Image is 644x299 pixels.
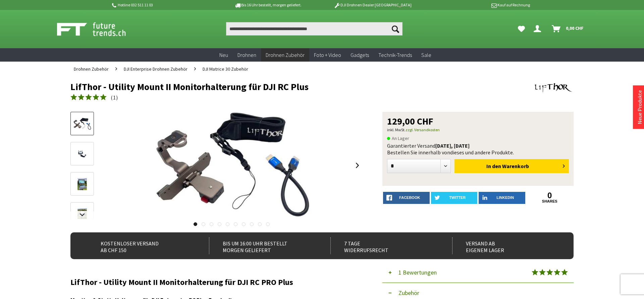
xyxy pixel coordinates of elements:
a: Foto + Video [309,48,346,62]
div: Bis um 16:00 Uhr bestellt Morgen geliefert [209,237,316,254]
img: LifThor - Utility Mount II Monitorhalterung für DJI RC Plus [146,112,317,219]
span: Drohnen [237,52,256,58]
span: 1 [113,94,116,101]
a: zzgl. Versandkosten [406,127,440,132]
a: DJI Matrice 30 Zubehör [199,62,252,76]
button: Suchen [388,22,402,35]
p: Kauf auf Rechnung [425,1,530,9]
b: [DATE], [DATE] [435,142,470,149]
h1: LifThor - Utility Mount II Monitorhalterung für DJI RC Plus [70,82,473,92]
img: Vorschau: LifThor - Utility Mount II Monitorhalterung für DJI RC Plus [72,118,92,130]
span: Warenkorb [502,163,529,169]
span: LinkedIn [496,196,514,200]
input: Produkt, Marke, Kategorie, EAN, Artikelnummer… [226,22,402,35]
div: Garantierter Versand Bestellen Sie innerhalb von dieses und andere Produkte. [387,142,569,156]
a: Drohnen [233,48,261,62]
div: Kostenloser Versand ab CHF 150 [87,237,194,254]
p: Hotline 032 511 11 03 [111,1,215,9]
a: (1) [70,93,118,102]
span: DJI Enterprise Drohnen Zubehör [124,66,187,72]
img: Lifthor [533,82,574,94]
a: Meine Favoriten [515,22,528,35]
button: 1 Bewertungen [382,263,574,283]
a: Dein Konto [531,22,546,35]
button: In den Warenkorb [454,159,569,173]
a: Warenkorb [549,22,587,35]
p: inkl. MwSt. [387,126,569,134]
p: Bis 16 Uhr bestellt, morgen geliefert. [215,1,320,9]
span: An Lager [387,134,409,142]
img: Shop Futuretrends - zur Startseite wechseln [57,21,141,38]
span: 129,00 CHF [387,117,433,126]
span: Sale [421,52,431,58]
h2: LifThor - Utility Mount II Monitorhalterung für DJI RC PRO Plus [70,278,362,287]
div: Versand ab eigenem Lager [452,237,559,254]
span: ( ) [111,94,118,101]
p: DJI Drohnen Dealer [GEOGRAPHIC_DATA] [320,1,425,9]
a: Neu [215,48,233,62]
a: Drohnen Zubehör [70,62,112,76]
a: Sale [417,48,436,62]
span: Drohnen Zubehör [74,66,109,72]
span: Foto + Video [314,52,341,58]
span: In den [486,163,501,169]
a: Technik-Trends [374,48,417,62]
span: Neu [219,52,228,58]
a: Neue Produkte [636,90,643,124]
a: Drohnen Zubehör [261,48,309,62]
span: DJI Matrice 30 Zubehör [203,66,248,72]
a: LinkedIn [479,192,525,204]
span: Drohnen Zubehör [266,52,305,58]
a: DJI Enterprise Drohnen Zubehör [120,62,191,76]
a: Gadgets [346,48,374,62]
span: Technik-Trends [378,52,412,58]
a: 0 [527,192,573,199]
span: 0,00 CHF [566,23,584,33]
span: facebook [399,196,420,200]
span: twitter [449,196,466,200]
a: shares [527,199,573,204]
span: Gadgets [351,52,369,58]
a: facebook [383,192,430,204]
a: twitter [431,192,478,204]
div: 7 Tage Widerrufsrecht [330,237,437,254]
